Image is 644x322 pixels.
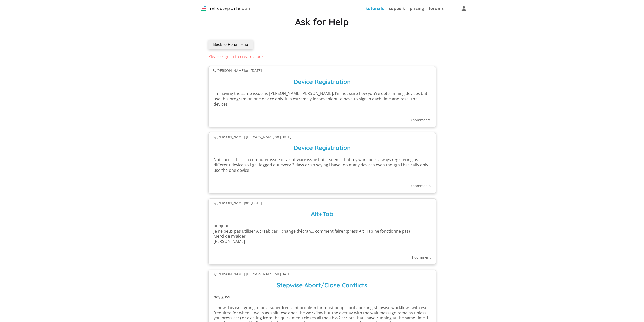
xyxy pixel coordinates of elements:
[214,294,431,300] p: hey guys!
[214,239,431,244] p: [PERSON_NAME]
[389,6,405,11] a: support
[214,184,431,188] p: 0 comments
[212,68,262,73] small: By [PERSON_NAME] on [DATE]
[214,223,431,229] p: bonjour
[201,7,251,12] a: Stepwise
[366,6,384,11] a: tutorials
[212,134,292,139] small: By [PERSON_NAME] [PERSON_NAME] on [DATE]
[214,205,431,219] h3: Alt+Tab
[410,6,424,11] a: pricing
[214,118,431,122] p: 0 comments
[214,157,431,173] p: Not sure if this is a computer issue or a software issue but it seems that my work pc is always r...
[214,276,431,291] h3: Stepwise Abort/Close Conflicts
[214,234,431,239] p: Merci de m'aider
[208,16,436,27] h1: Ask for Help
[214,139,431,153] h3: Device Registration
[212,200,262,205] small: By [PERSON_NAME] on [DATE]
[214,256,431,259] p: 1 comment
[214,72,431,87] h3: Device Registration
[214,91,431,107] p: I'm having the same issue as [PERSON_NAME] [PERSON_NAME]. I'm not sure how you're determining dev...
[208,40,253,49] button: Back to Forum Hub
[214,229,431,234] p: je ne peux pas utiliser Alt+Tab car il change d'écran... comment faire? (press Alt+Tab ne fonctio...
[212,272,292,276] small: By [PERSON_NAME] [PERSON_NAME] on [DATE]
[201,6,251,11] img: Logo
[429,6,444,11] a: forums
[208,54,436,59] p: Please sign in to create a post.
